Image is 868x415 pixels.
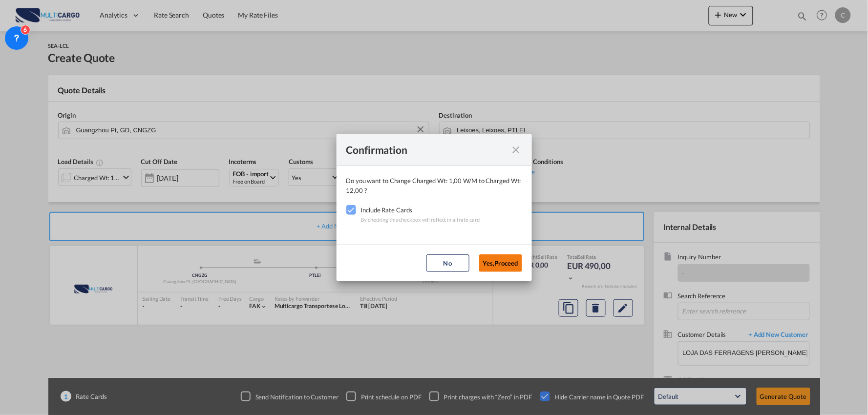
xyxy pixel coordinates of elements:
[361,215,480,225] div: By checking this checkbox will reflect in all rate card
[346,205,361,215] md-checkbox: Checkbox No Ink
[346,144,505,156] div: Confirmation
[361,205,480,215] div: Include Rate Cards
[479,254,522,272] button: Yes,Proceed
[337,134,532,281] md-dialog: Confirmation Do you ...
[426,254,469,272] button: No
[510,144,522,156] md-icon: icon-close fg-AAA8AD cursor
[346,176,522,195] div: Do you want to Change Charged Wt: 1,00 W/M to Charged Wt: 12,00 ?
